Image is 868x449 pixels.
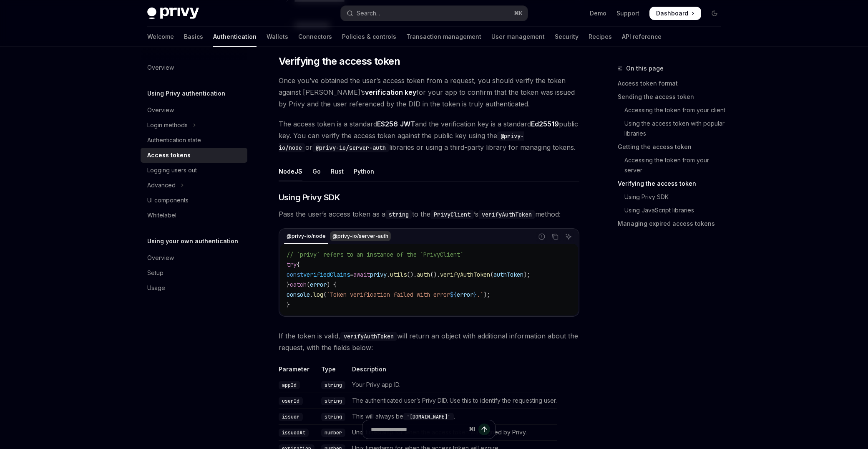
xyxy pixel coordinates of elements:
[141,178,247,193] button: Toggle Advanced section
[310,281,327,288] span: error
[287,301,290,308] span: }
[267,27,288,47] a: Wallets
[477,291,483,298] span: .`
[618,177,728,190] a: Verifying the access token
[147,210,176,220] div: Whitelabel
[287,291,310,298] span: console
[321,413,345,421] code: string
[141,163,247,178] a: Logging users out
[147,63,174,73] div: Overview
[406,27,481,47] a: Transaction management
[141,133,247,148] a: Authentication state
[400,120,415,129] a: JWT
[141,265,247,280] a: Setup
[417,271,430,278] span: auth
[330,231,391,241] div: @privy-io/server-auth
[349,377,557,393] td: Your Privy app ID.
[350,271,353,278] span: =
[327,281,337,288] span: ) {
[290,281,307,288] span: catch
[279,131,524,152] code: @privy-io/node
[279,192,340,203] span: Using Privy SDK
[147,253,174,263] div: Overview
[493,271,523,278] span: authToken
[708,7,721,20] button: Toggle dark mode
[563,231,574,242] button: Ask AI
[342,27,396,47] a: Policies & controls
[279,208,579,220] span: Pass the user’s access token as a to the ’s method:
[550,231,561,242] button: Copy the contents from the code block
[618,90,728,103] a: Sending the access token
[618,190,728,204] a: Using Privy SDK
[141,60,247,75] a: Overview
[514,10,523,17] span: ⌘ K
[536,231,547,242] button: Report incorrect code
[340,332,397,341] code: verifyAuthToken
[279,381,300,389] code: appId
[147,236,238,246] h5: Using your own authentication
[377,120,398,129] a: ES256
[341,6,528,21] button: Open search
[407,271,417,278] span: ().
[147,283,165,293] div: Usage
[618,217,728,230] a: Managing expired access tokens
[279,413,303,421] code: issuer
[313,291,323,298] span: log
[430,271,440,278] span: ().
[147,135,201,145] div: Authentication state
[365,88,416,96] strong: verification key
[483,291,490,298] span: );
[327,291,450,298] span: `Token verification failed with error
[618,117,728,140] a: Using the access token with popular libraries
[478,424,490,435] button: Send message
[349,365,557,377] th: Description
[523,271,530,278] span: );
[353,271,370,278] span: await
[626,63,664,73] span: On this page
[357,8,380,18] div: Search...
[323,291,327,298] span: (
[310,291,313,298] span: .
[312,143,389,152] code: @privy-io/server-auth
[531,120,559,129] a: Ed25519
[370,271,387,278] span: privy
[141,280,247,295] a: Usage
[618,77,728,90] a: Access token format
[141,250,247,265] a: Overview
[141,118,247,133] button: Toggle Login methods section
[141,208,247,223] a: Whitelabel
[473,291,477,298] span: }
[618,204,728,217] a: Using JavaScript libraries
[303,271,350,278] span: verifiedClaims
[616,9,639,18] a: Support
[147,150,191,160] div: Access tokens
[430,210,474,219] code: PrivyClient
[279,397,303,405] code: userId
[385,210,412,219] code: string
[147,180,176,190] div: Advanced
[279,161,302,181] div: NodeJS
[478,210,535,219] code: verifyAuthToken
[279,55,400,68] span: Verifying the access token
[141,103,247,118] a: Overview
[213,27,257,47] a: Authentication
[279,330,579,353] span: If the token is valid, will return an object with additional information about the request, with ...
[284,231,328,241] div: @privy-io/node
[147,195,189,205] div: UI components
[590,9,606,18] a: Demo
[147,120,188,130] div: Login methods
[279,365,318,377] th: Parameter
[491,27,545,47] a: User management
[349,409,557,424] td: This will always be .
[618,103,728,117] a: Accessing the token from your client
[390,271,407,278] span: utils
[287,281,290,288] span: }
[450,291,457,298] span: ${
[656,9,688,18] span: Dashboard
[147,27,174,47] a: Welcome
[141,193,247,208] a: UI components
[307,281,310,288] span: (
[279,75,579,110] span: Once you’ve obtained the user’s access token from a request, you should verify the token against ...
[331,161,344,181] div: Rust
[457,291,473,298] span: error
